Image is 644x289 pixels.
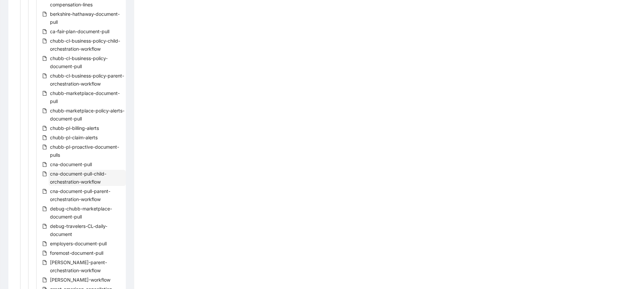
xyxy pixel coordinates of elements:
[49,240,108,248] span: employers-document-pull
[49,160,93,168] span: cna-document-pull
[49,276,112,284] span: geo-vera-workflow
[49,54,126,70] span: chubb-cl-business-policy-document-pull
[42,12,47,16] span: file
[49,205,126,221] span: debug-chubb-marketplace-document-pull
[42,172,47,176] span: file
[50,241,107,246] span: employers-document-pull
[50,161,92,167] span: cna-document-pull
[42,278,47,282] span: file
[49,89,126,105] span: chubb-marketplace-document-pull
[42,206,47,211] span: file
[49,187,126,203] span: cna-document-pull-parent-orchestration-workflow
[50,144,119,158] span: chubb-pl-proactive-document-pulls
[50,135,98,140] span: chubb-pl-claim-alerts
[50,188,110,202] span: cna-document-pull-parent-orchestration-workflow
[50,73,124,87] span: chubb-cl-business-policy-parent-orchestration-workflow
[49,170,126,186] span: cna-document-pull-child-orchestration-workflow
[50,125,99,131] span: chubb-pl-billing-alerts
[49,28,111,36] span: ca-fair-plan-document-pull
[50,171,106,185] span: cna-document-pull-child-orchestration-workflow
[42,145,47,149] span: file
[42,39,47,43] span: file
[42,241,47,246] span: file
[49,124,100,132] span: chubb-pl-billing-alerts
[50,55,108,69] span: chubb-cl-business-policy-document-pull
[49,222,126,238] span: debug-travelers-CL-daily-document
[50,259,107,273] span: [PERSON_NAME]-parent-orchestration-workflow
[42,108,47,113] span: file
[49,37,126,53] span: chubb-cl-business-policy-child-orchestration-workflow
[42,91,47,96] span: file
[50,90,120,104] span: chubb-marketplace-document-pull
[49,10,126,26] span: berkshire-hathaway-document-pull
[42,251,47,255] span: file
[50,206,112,220] span: debug-chubb-marketplace-document-pull
[50,108,124,122] span: chubb-marketplace-policy-alerts-document-pull
[50,250,103,256] span: foremost-document-pull
[50,223,107,237] span: debug-travelers-CL-daily-document
[50,29,109,34] span: ca-fair-plan-document-pull
[42,224,47,229] span: file
[49,249,105,257] span: foremost-document-pull
[50,38,120,52] span: chubb-cl-business-policy-child-orchestration-workflow
[42,29,47,34] span: file
[50,277,110,283] span: [PERSON_NAME]-workflow
[42,126,47,131] span: file
[49,258,126,275] span: geo-vera-parent-orchestration-workflow
[42,162,47,167] span: file
[42,56,47,61] span: file
[50,11,120,25] span: berkshire-hathaway-document-pull
[49,143,126,159] span: chubb-pl-proactive-document-pulls
[42,135,47,140] span: file
[42,74,47,78] span: file
[42,189,47,194] span: file
[49,107,126,123] span: chubb-marketplace-policy-alerts-document-pull
[49,134,99,142] span: chubb-pl-claim-alerts
[42,260,47,265] span: file
[49,72,126,88] span: chubb-cl-business-policy-parent-orchestration-workflow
